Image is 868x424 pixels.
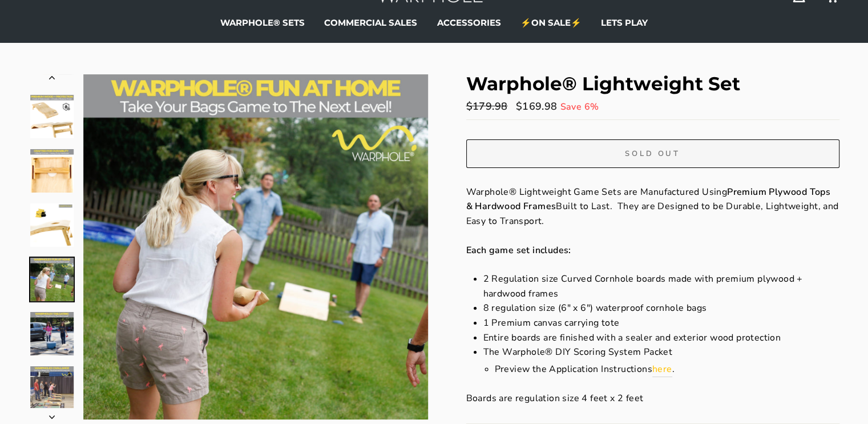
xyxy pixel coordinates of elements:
img: Warphole® Lightweight Set [30,258,74,301]
button: Previous [29,74,75,86]
span: Save 6% [560,101,599,113]
img: Warphole® Lightweight Set [30,95,74,138]
ul: Primary [29,14,839,31]
li: Preview the Application Instructions . [495,362,839,378]
img: Warphole® Lightweight Set [30,312,74,355]
span: Warphole® Lightweight Game Sets are Manufactured Using Built to Last. They are Designed to be Dur... [466,186,839,227]
a: COMMERCIAL SALES [316,14,426,31]
a: here [652,362,672,378]
a: ⚡ON SALE⚡ [512,14,590,31]
h1: Warphole® Lightweight Set [466,74,839,93]
span: Sold Out [625,149,680,159]
img: Warphole® Lightweight Set [30,149,74,193]
button: Sold Out [466,139,839,168]
button: Next [29,408,75,419]
span: here [652,363,672,375]
li: 8 regulation size (6" x 6") waterproof cornhole bags [483,301,839,316]
span: $169.98 [516,99,558,113]
a: LETS PLAY [592,14,656,31]
a: WARPHOLE® SETS [212,14,313,31]
p: Boards are regulation size 4 feet x 2 feet [466,391,839,406]
strong: Each game set includes: [466,244,571,257]
li: 2 Regulation size Curved Cornhole boards made with premium plywood + hardwood frames [483,272,839,301]
li: 1 Premium canvas carrying tote [483,316,839,331]
span: $179.98 [466,98,511,115]
li: Entire boards are finished with a sealer and exterior wood protection [483,331,839,346]
li: The Warphole® DIY Scoring System Packet [483,345,839,377]
img: Warphole® Lightweight Set [30,203,74,247]
a: ACCESSORIES [429,14,510,31]
img: Warphole® Lightweight Set [30,366,74,410]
